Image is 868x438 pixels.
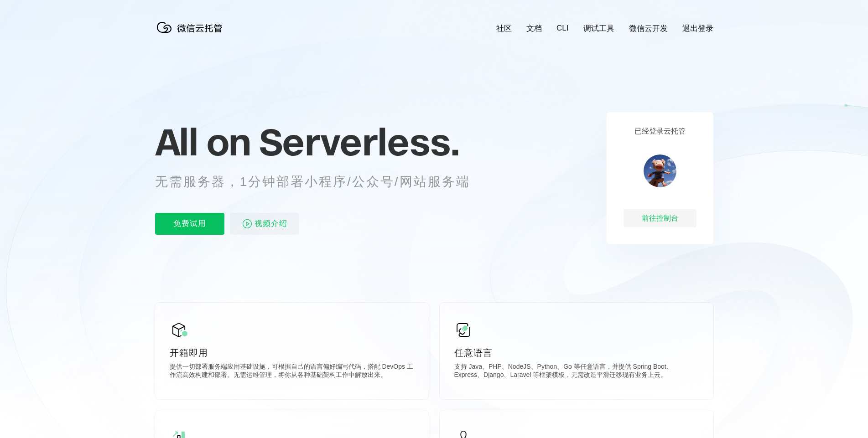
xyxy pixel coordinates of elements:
a: 文档 [526,23,542,34]
p: 提供一切部署服务端应用基础设施，可根据自己的语言偏好编写代码，搭配 DevOps 工作流高效构建和部署。无需运维管理，将你从各种基础架构工作中解放出来。 [170,363,414,381]
p: 开箱即用 [170,346,414,359]
div: 前往控制台 [624,209,696,227]
p: 免费试用 [155,213,224,235]
span: Serverless. [259,119,459,165]
a: 社区 [496,23,512,34]
p: 已经登录云托管 [634,127,686,136]
p: 无需服务器，1分钟部署小程序/公众号/网站服务端 [155,173,487,191]
a: CLI [556,24,568,33]
a: 调试工具 [583,23,614,34]
p: 任意语言 [454,346,699,359]
span: 视频介绍 [255,213,287,235]
img: 微信云托管 [155,18,228,36]
p: 支持 Java、PHP、NodeJS、Python、Go 等任意语言，并提供 Spring Boot、Express、Django、Laravel 等框架模板，无需改造平滑迁移现有业务上云。 [454,363,699,381]
a: 微信云托管 [155,30,228,38]
img: video_play.svg [242,218,253,229]
a: 退出登录 [682,23,713,34]
a: 微信云开发 [629,23,668,34]
span: All on [155,119,250,165]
